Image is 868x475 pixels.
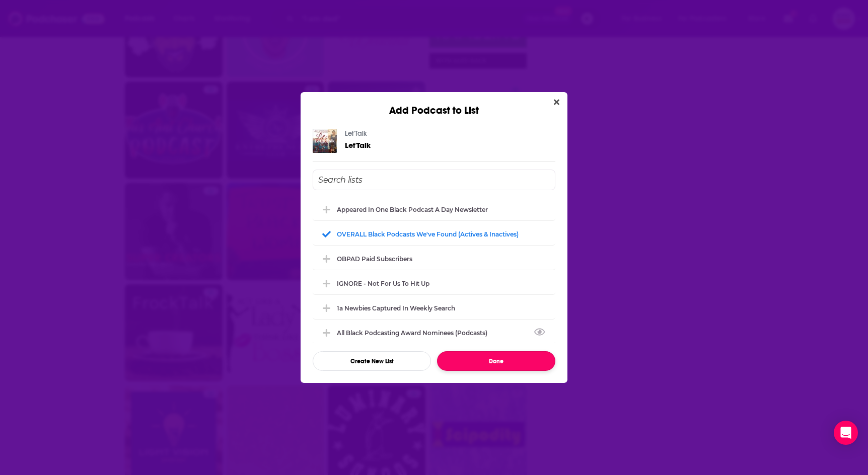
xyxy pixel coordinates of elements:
[313,351,431,371] button: Create New List
[313,170,555,190] input: Search lists
[487,335,493,336] button: View Link
[313,248,555,270] div: OBPAD paid subscribers
[834,421,858,445] div: Open Intercom Messenger
[301,92,567,117] div: Add Podcast to List
[337,304,455,312] div: 1a Newbies captured in weekly search
[550,96,563,109] button: Close
[313,198,555,220] div: Appeared in One Black podcast a day newsletter
[313,223,555,245] div: OVERALL Black podcasts we've found (actives & inactives)
[313,170,555,371] div: Add Podcast To List
[313,272,555,294] div: IGNORE - not for us to hit up
[313,322,555,344] div: All Black Podcasting Award nominees (podcasts)
[337,206,488,213] div: Appeared in One Black podcast a day newsletter
[337,255,412,263] div: OBPAD paid subscribers
[437,351,555,371] button: Done
[337,230,519,238] div: OVERALL Black podcasts we've found (actives & inactives)
[337,329,493,337] div: All Black Podcasting Award nominees (podcasts)
[345,129,367,138] a: Let'Talk
[345,140,371,150] span: Let'Talk
[313,129,337,153] img: Let'Talk
[345,141,371,149] a: Let'Talk
[313,297,555,319] div: 1a Newbies captured in weekly search
[337,280,429,287] div: IGNORE - not for us to hit up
